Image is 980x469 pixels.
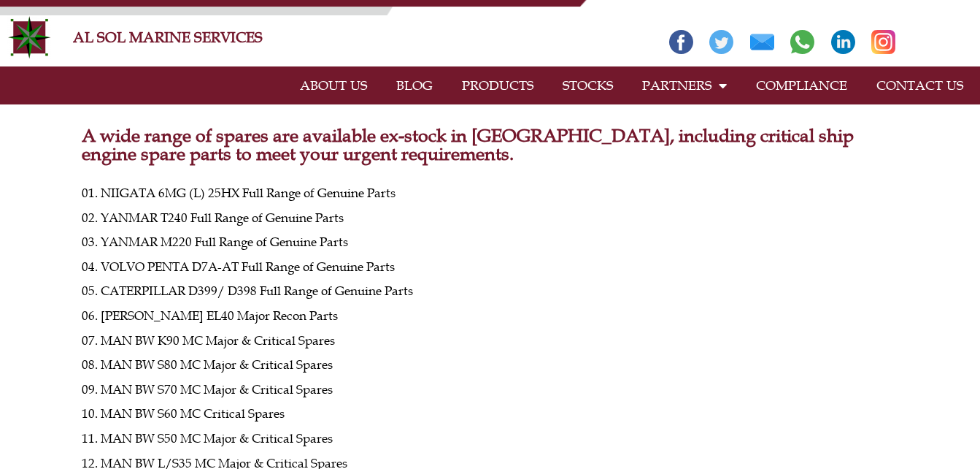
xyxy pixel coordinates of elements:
[82,360,899,370] p: 08. MAN BW S80 MC Major & Critical Spares
[82,188,899,199] p: 01. NIIGATA 6MG (L) 25HX Full Range of Genuine Parts
[382,69,447,102] a: BLOG
[82,262,899,272] p: 04. VOLVO PENTA D7A-AT Full Range of Genuine Parts
[82,311,899,321] p: 06. [PERSON_NAME] EL40 Major Recon Parts
[82,434,899,444] p: 11. MAN BW S50 MC Major & Critical Spares
[447,69,548,102] a: PRODUCTS
[7,15,51,59] img: Alsolmarine-logo
[73,28,263,46] a: AL SOL MARINE SERVICES
[82,213,899,224] p: 02. YANMAR T240 Full Range of Genuine Parts
[628,69,741,102] a: PARTNERS
[82,336,899,346] p: 07. MAN BW K90 MC Major & Critical Spares
[82,126,899,163] h2: A wide range of spares are available ex-stock in [GEOGRAPHIC_DATA], including critical ship engin...
[82,459,899,469] p: 12. MAN BW L/S35 MC Major & Critical Spares
[82,237,899,248] p: 03. YANMAR M220 Full Range of Genuine Parts
[82,286,899,297] p: 05. CATERPILLAR D399/ D398 Full Range of Genuine Parts
[548,69,628,102] a: STOCKS
[741,69,862,102] a: COMPLIANCE
[82,409,899,419] p: 10. MAN BW S60 MC Critical Spares
[82,385,899,395] p: 09. MAN BW S70 MC Major & Critical Spares
[285,69,382,102] a: ABOUT US
[862,69,978,102] a: CONTACT US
